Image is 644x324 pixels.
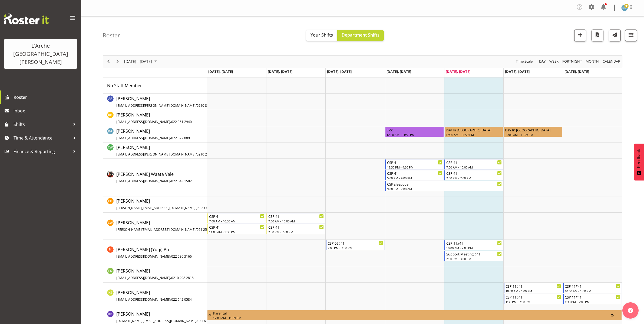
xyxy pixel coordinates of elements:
div: 10:00 AM - 2:00 PM [446,246,502,250]
td: Estelle (Yuqi) Pu resource [103,239,207,266]
td: Kalpana Sapkota resource [103,283,207,309]
td: Ayamita Paul resource [103,94,207,110]
button: August 25 - 31, 2025 [123,58,160,65]
span: [DATE], [DATE] [387,69,411,74]
span: Department Shifts [342,32,379,38]
td: Bibi Ali resource [103,126,207,142]
span: [PERSON_NAME] [116,96,219,108]
div: CSP 41 [446,160,502,165]
img: Rosterit website logo [4,14,49,24]
div: CSP 41 [387,160,442,165]
div: Cindy Walters"s event - CSP 41 Begin From Monday, August 25, 2025 at 7:00:00 AM GMT+12:00 Ends At... [207,213,266,223]
a: [PERSON_NAME][PERSON_NAME][EMAIL_ADDRESS][DOMAIN_NAME]/021 251 8963 [116,219,217,232]
span: [EMAIL_ADDRESS][DOMAIN_NAME] [116,119,170,124]
div: 1:30 PM - 7:00 PM [565,300,620,304]
div: 10:00 AM - 1:00 PM [565,289,620,293]
div: Previous [104,56,113,67]
div: 7:00 AM - 10:00 AM [446,165,502,169]
a: No Staff Member [107,82,142,89]
div: 11:00 AM - 3:30 PM [209,230,265,234]
span: [PERSON_NAME][EMAIL_ADDRESS][DOMAIN_NAME][PERSON_NAME] [116,206,221,210]
span: Feedback [636,149,641,168]
div: Kalpana Sapkota"s event - CSP 11#41 Begin From Sunday, August 31, 2025 at 10:00:00 AM GMT+12:00 E... [563,283,622,293]
div: CSP sleepover [387,181,502,187]
span: Week [549,58,559,65]
span: [DOMAIN_NAME][EMAIL_ADDRESS][DOMAIN_NAME] [116,319,196,323]
span: 0210 298 2818 [171,276,194,280]
span: [EMAIL_ADDRESS][DOMAIN_NAME] [116,276,170,280]
span: [EMAIL_ADDRESS][PERSON_NAME][DOMAIN_NAME] [116,103,196,108]
div: 12:00 AM - 11:59 PM [446,132,502,137]
div: Estelle (Yuqi) Pu"s event - Support Meeting #41 Begin From Friday, August 29, 2025 at 2:00:00 PM ... [444,251,503,261]
div: CSP 11#41 [565,294,620,300]
div: CSP 11#41 [506,283,561,289]
span: [DATE], [DATE] [564,69,589,74]
span: / [196,319,197,323]
div: 2:00 PM - 7:00 PM [446,176,502,180]
td: Cherri Waata Vale resource [103,159,207,196]
span: / [170,179,171,183]
div: Kalpana Sapkota"s event - CSP 11#41 Begin From Sunday, August 31, 2025 at 1:30:00 PM GMT+12:00 En... [563,294,622,304]
div: 1:30 PM - 7:00 PM [506,300,561,304]
div: 2:00 PM - 3:00 PM [446,257,502,261]
a: [PERSON_NAME][EMAIL_ADDRESS][DOMAIN_NAME]/022 542 0584 [116,289,192,302]
div: CSP 11#41 [565,283,620,289]
span: [DATE], [DATE] [208,69,233,74]
a: [PERSON_NAME][EMAIL_ADDRESS][DOMAIN_NAME]/022 361 2940 [116,112,192,125]
button: Send a list of all shifts for the selected filtered period to all rostered employees. [609,30,621,41]
span: [PERSON_NAME] [116,268,194,280]
button: Filter Shifts [625,30,637,41]
td: Christopher Hill resource [103,196,207,213]
span: / [196,103,197,108]
div: 7:00 AM - 10:00 AM [268,219,324,223]
div: Estelle (Yuqi) Pu"s event - CSP 11#41 Begin From Friday, August 29, 2025 at 10:00:00 AM GMT+12:00... [444,240,503,250]
div: Cherri Waata Vale"s event - CSP 41 Begin From Friday, August 29, 2025 at 7:00:00 AM GMT+12:00 End... [444,159,503,170]
div: 12:00 AM - 11:59 PM [387,132,442,137]
a: [PERSON_NAME][PERSON_NAME][EMAIL_ADDRESS][DOMAIN_NAME][PERSON_NAME] [116,198,243,211]
td: Caitlin Wood resource [103,142,207,159]
span: / [170,276,171,280]
span: [PERSON_NAME] [116,112,192,124]
div: 12:00 AM - 11:59 PM [213,316,611,320]
span: [EMAIL_ADDRESS][DOMAIN_NAME] [116,297,170,302]
span: Day [539,58,546,65]
div: 5:00 PM - 9:00 PM [387,176,442,180]
div: 2:00 PM - 7:00 PM [328,246,383,250]
div: Cindy Walters"s event - CSP 41 Begin From Monday, August 25, 2025 at 11:00:00 AM GMT+12:00 Ends A... [207,224,266,234]
div: Support Meeting #41 [446,251,502,257]
div: CSP 41 [268,213,324,219]
td: No Staff Member resource [103,77,207,94]
span: [PERSON_NAME] Waata Vale [116,171,192,184]
div: Next [113,56,122,67]
div: 7:00 AM - 10:30 AM [209,219,265,223]
div: CSP 41 [446,170,502,176]
span: Roster [14,93,78,101]
button: Previous [105,58,112,65]
span: [PERSON_NAME][EMAIL_ADDRESS][DOMAIN_NAME] [116,227,196,232]
div: CSP 41 [209,213,265,219]
td: Faustina Gaensicke resource [103,266,207,283]
span: Time & Attendance [14,134,70,142]
span: / [170,254,171,259]
span: [EMAIL_ADDRESS][DOMAIN_NAME] [116,254,170,259]
a: [PERSON_NAME][EMAIL_ADDRESS][DOMAIN_NAME]/022 522 8891 [116,128,192,141]
span: 022 522 8891 [171,136,192,140]
span: [EMAIL_ADDRESS][DOMAIN_NAME] [116,136,170,140]
div: CSP 09#41 [328,240,383,246]
span: Shifts [14,120,70,128]
div: Cherri Waata Vale"s event - CSP 41 Begin From Thursday, August 28, 2025 at 12:30:00 PM GMT+12:00 ... [385,159,444,170]
img: robin-buch3407.jpg [621,5,628,11]
a: [PERSON_NAME][EMAIL_ADDRESS][PERSON_NAME][DOMAIN_NAME]/0210 850 5341 [116,95,219,108]
span: [DATE] - [DATE] [124,58,153,65]
td: Ben Hammond resource [103,110,207,126]
div: CSP 41 [387,170,442,176]
span: [DATE], [DATE] [446,69,470,74]
span: [PERSON_NAME] [116,144,219,157]
button: Month [602,58,621,65]
td: Cindy Walters resource [103,213,207,239]
span: 021 618 124 [197,319,216,323]
button: Fortnight [562,58,583,65]
button: Next [114,58,121,65]
span: 021 251 8963 [197,227,217,232]
div: Estelle (Yuqi) Pu"s event - CSP 09#41 Begin From Wednesday, August 27, 2025 at 2:00:00 PM GMT+12:... [326,240,384,250]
